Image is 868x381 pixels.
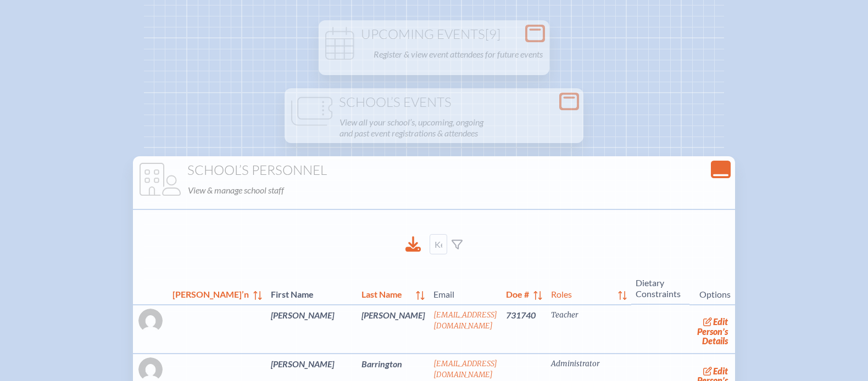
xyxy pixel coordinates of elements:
span: Dietary Constraints [636,275,685,299]
div: Download to CSV [405,236,421,252]
span: Doe # [506,287,529,300]
span: [9] [485,26,500,42]
td: Teacher [547,305,631,354]
span: Roles [551,287,614,300]
a: editPerson’s Details [694,314,731,349]
img: Gravatar [138,309,163,333]
span: edit [713,366,728,376]
span: [PERSON_NAME]’n [173,287,249,300]
h1: School’s Events [289,95,579,110]
h1: School’s Personnel [137,163,731,178]
span: Last Name [361,287,411,300]
td: 731740 [502,305,547,354]
td: [PERSON_NAME] [266,305,357,354]
span: Email [433,287,497,300]
p: View & manage school staff [188,183,728,198]
td: [PERSON_NAME] [357,305,429,354]
input: Keyword Filter [430,234,447,254]
span: First Name [271,287,353,300]
p: Register & view event attendees for future events [374,47,543,62]
span: Options [694,287,731,300]
a: [EMAIL_ADDRESS][DOMAIN_NAME] [433,310,497,331]
h1: Upcoming Events [323,27,545,42]
p: View all your school’s, upcoming, ongoing and past event registrations & attendees [340,115,577,141]
span: edit [713,316,728,327]
a: [EMAIL_ADDRESS][DOMAIN_NAME] [433,359,497,379]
